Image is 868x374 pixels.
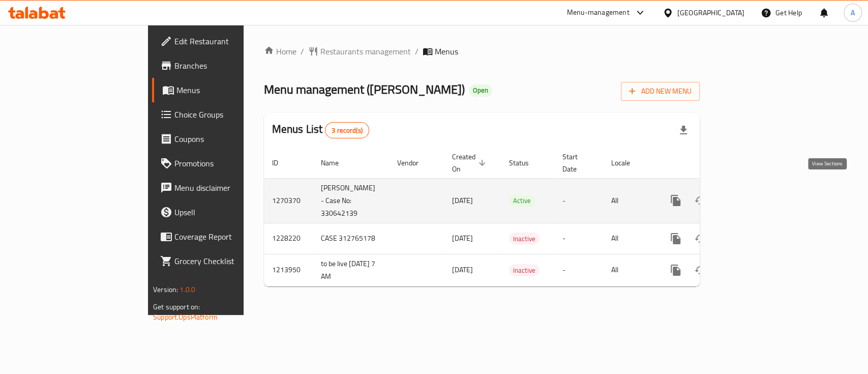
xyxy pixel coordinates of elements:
[603,223,655,254] td: All
[176,84,285,96] span: Menus
[152,151,293,176] a: Promotions
[264,148,769,286] table: enhanced table
[567,7,630,19] div: Menu-management
[554,254,603,286] td: -
[671,118,696,142] div: Export file
[603,254,655,286] td: All
[397,157,432,169] span: Vendor
[452,151,489,175] span: Created On
[688,226,712,251] button: Change Status
[325,122,369,138] div: Total records count
[153,283,178,296] span: Version:
[272,157,291,169] span: ID
[174,35,285,47] span: Edit Restaurant
[677,7,744,18] div: [GEOGRAPHIC_DATA]
[611,157,643,169] span: Locale
[174,108,285,121] span: Choice Groups
[320,45,411,57] span: Restaurants management
[509,265,540,276] span: Inactive
[562,151,591,175] span: Start Date
[603,178,655,223] td: All
[152,29,293,53] a: Edit Restaurant
[509,195,535,207] span: Active
[264,45,700,57] nav: breadcrumb
[152,127,293,151] a: Coupons
[152,53,293,78] a: Branches
[321,157,352,169] span: Name
[153,300,200,313] span: Get support on:
[152,249,293,273] a: Grocery Checklist
[272,122,369,138] h2: Menus List
[664,258,688,282] button: more
[152,224,293,249] a: Coverage Report
[688,258,712,282] button: Change Status
[452,263,473,276] span: [DATE]
[152,176,293,200] a: Menu disclaimer
[313,223,389,254] td: CASE 312765178
[152,78,293,102] a: Menus
[313,178,389,223] td: [PERSON_NAME] - Case No: 330642139
[452,232,473,245] span: [DATE]
[452,194,473,207] span: [DATE]
[174,60,285,72] span: Branches
[179,283,195,296] span: 1.0.0
[664,226,688,251] button: more
[688,188,712,213] button: Change Status
[264,78,465,101] span: Menu management ( [PERSON_NAME] )
[621,82,700,101] button: Add New Menu
[153,310,218,324] a: Support.OpsPlatform
[152,102,293,127] a: Choice Groups
[509,157,542,169] span: Status
[435,45,458,57] span: Menus
[325,126,369,135] span: 3 record(s)
[174,182,285,194] span: Menu disclaimer
[655,148,769,179] th: Actions
[174,255,285,267] span: Grocery Checklist
[313,254,389,286] td: to be live [DATE] 7 AM
[469,86,492,95] span: Open
[664,188,688,213] button: more
[554,178,603,223] td: -
[174,133,285,145] span: Coupons
[554,223,603,254] td: -
[469,84,492,97] div: Open
[509,233,540,245] span: Inactive
[174,157,285,169] span: Promotions
[174,206,285,218] span: Upsell
[509,195,535,207] div: Active
[415,45,418,57] li: /
[301,45,304,57] li: /
[851,7,855,18] span: A
[629,85,692,98] span: Add New Menu
[174,231,285,243] span: Coverage Report
[152,200,293,224] a: Upsell
[308,45,411,57] a: Restaurants management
